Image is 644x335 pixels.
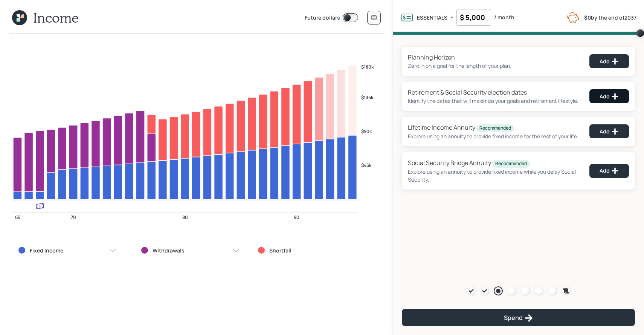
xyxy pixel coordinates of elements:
b: $0 [584,14,591,21]
div: Add [600,128,619,135]
tspan: $45k [361,162,372,168]
button: Add [589,89,629,103]
label: Future dollars [305,14,340,22]
label: / month [494,14,514,21]
button: Add [589,54,629,68]
label: ESSENTIALS [417,14,447,21]
label: + [450,14,453,21]
div: Retirement & Social Security election dates [408,88,578,97]
tspan: 70 [71,214,76,220]
tspan: 2 [361,201,365,209]
div: Spend [504,314,533,323]
div: Planning Horizon [408,53,511,62]
div: Add [600,93,619,100]
tspan: 65 [15,214,20,220]
button: Add [589,124,629,138]
tspan: $135k [361,94,374,101]
div: Recommended [479,125,511,132]
span: Volume [393,32,644,35]
div: Lifetime Income Annuity [408,123,578,132]
label: Withdrawals [153,247,185,254]
div: Recommended [495,161,527,167]
label: by the end of 2037 [584,14,636,21]
div: Add [600,167,619,174]
div: Explore using an annuity to provide fixed income for the rest of your life. [408,132,578,140]
div: Explore using an annuity to provide fixed income while you delay Social Security. [408,168,580,184]
button: Add [589,164,629,178]
label: Fixed Income [30,247,63,254]
tspan: 80 [182,214,188,220]
div: Identify the dates that will maximize your goals and retirement lifestyle. [408,97,578,105]
h1: Income [33,9,79,26]
label: Shortfall [269,247,291,254]
tspan: $90k [361,128,372,135]
button: Spend [402,309,635,326]
div: Add [600,58,619,65]
tspan: 2 [361,212,365,220]
div: Zero in on a goal for the length of your plan. [408,62,511,70]
tspan: $180k [361,64,374,70]
tspan: 90 [294,214,299,220]
div: Social Security Bridge Annuity [408,158,580,168]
